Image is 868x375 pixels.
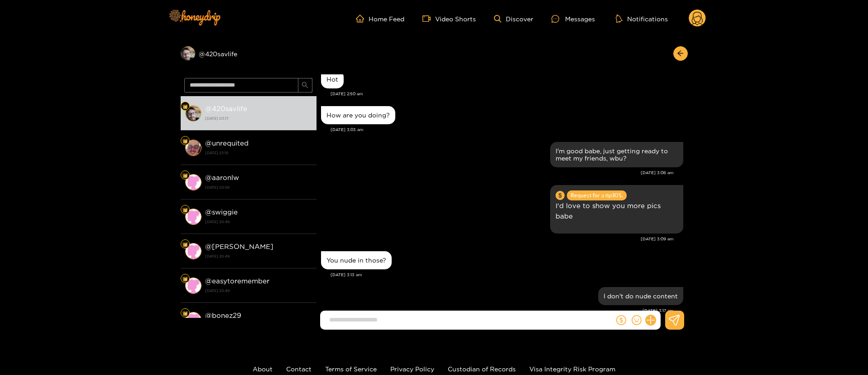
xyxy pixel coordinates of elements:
[550,142,683,167] div: Oct. 4, 3:08 am
[325,365,377,372] a: Terms of Service
[181,46,317,61] div: @420savlife
[356,15,404,23] a: Home Feed
[302,82,308,89] span: search
[529,365,615,372] a: Visa Integrity Risk Program
[613,14,671,23] button: Notifications
[321,307,674,314] div: [DATE] 3:17 am
[205,183,312,191] strong: [DATE] 05:56
[205,312,241,319] strong: @ bonez29
[616,315,626,325] span: dollar
[673,46,688,61] button: arrow-left
[321,170,674,176] div: [DATE] 3:08 am
[205,287,312,295] strong: [DATE] 20:49
[321,251,392,269] div: Oct. 4, 3:13 am
[253,365,273,372] a: About
[182,311,188,316] img: Fan Level
[205,105,247,112] strong: @ 420savlife
[205,277,269,285] strong: @ easytoremember
[326,76,338,83] div: Hot
[331,272,683,278] div: [DATE] 3:13 am
[205,114,312,122] strong: [DATE] 03:17
[185,243,201,259] img: conversation
[205,174,239,181] strong: @ aaronlw
[298,78,312,93] button: search
[286,365,312,372] a: Contact
[185,105,201,122] img: conversation
[182,173,188,178] img: Fan Level
[185,174,201,190] img: conversation
[556,200,678,221] p: I'd love to show you more pics babe
[326,112,390,119] div: How are you doing?
[422,15,435,23] span: video-camera
[632,315,642,325] span: smile
[598,287,683,305] div: Oct. 4, 3:17 am
[326,257,386,264] div: You nude in those?
[331,127,683,133] div: [DATE] 3:03 am
[185,140,201,156] img: conversation
[182,207,188,213] img: Fan Level
[185,209,201,225] img: conversation
[205,218,312,226] strong: [DATE] 20:49
[556,191,565,200] span: dollar-circle
[321,70,344,88] div: Oct. 4, 2:50 am
[205,149,312,157] strong: [DATE] 23:18
[448,365,516,372] a: Custodian of Records
[567,190,627,200] span: Request for a tip 30 $.
[205,139,249,147] strong: @ unrequited
[182,242,188,247] img: Fan Level
[356,15,369,23] span: home
[331,91,683,97] div: [DATE] 2:50 am
[494,15,533,23] a: Discover
[182,276,188,282] img: Fan Level
[614,313,628,327] button: dollar
[185,312,201,328] img: conversation
[321,236,674,242] div: [DATE] 3:09 am
[550,185,683,234] div: Oct. 4, 3:09 am
[185,278,201,294] img: conversation
[321,106,395,124] div: Oct. 4, 3:03 am
[182,138,188,144] img: Fan Level
[205,208,238,216] strong: @ swiggie
[390,365,434,372] a: Privacy Policy
[556,147,678,162] div: I'm good babe, just getting ready to meet my friends, wbu?
[205,252,312,260] strong: [DATE] 20:49
[422,15,476,23] a: Video Shorts
[677,50,684,58] span: arrow-left
[182,104,188,109] img: Fan Level
[604,292,678,300] div: I don't do nude content
[205,243,273,250] strong: @ [PERSON_NAME]
[551,14,595,24] div: Messages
